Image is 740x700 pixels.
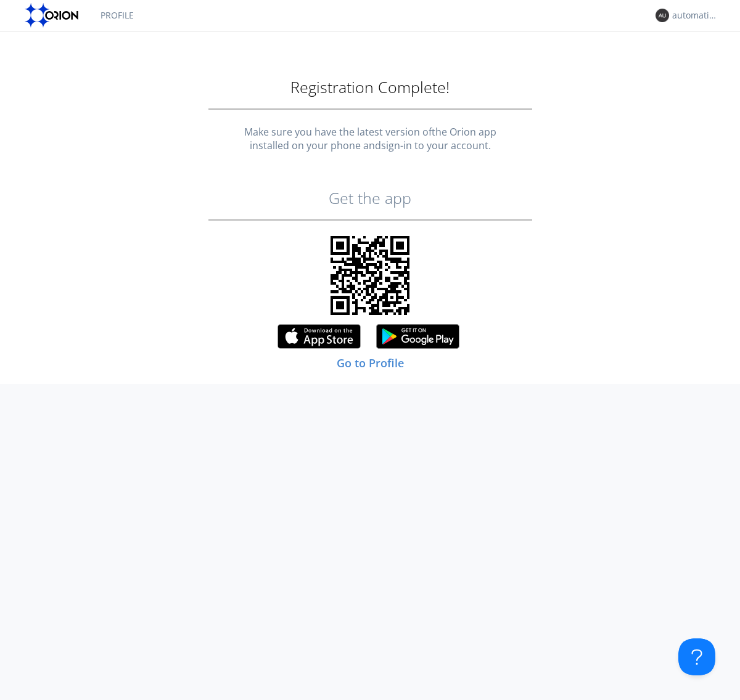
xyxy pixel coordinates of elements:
[656,9,669,22] img: 373638.png
[331,236,409,315] img: qrcode.svg
[12,125,728,153] div: Make sure you have the latest version of the Orion app installed on your phone and sign-in to you...
[376,324,462,354] img: googleplay.svg
[12,79,728,96] h1: Registration Complete!
[25,3,82,28] img: orion-labs-logo.svg
[672,9,718,22] div: automation+changelanguage+1759973440
[277,324,364,354] img: appstore.svg
[12,190,728,207] h2: Get the app
[678,638,715,675] iframe: Toggle Customer Support
[337,356,404,370] a: Go to Profile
